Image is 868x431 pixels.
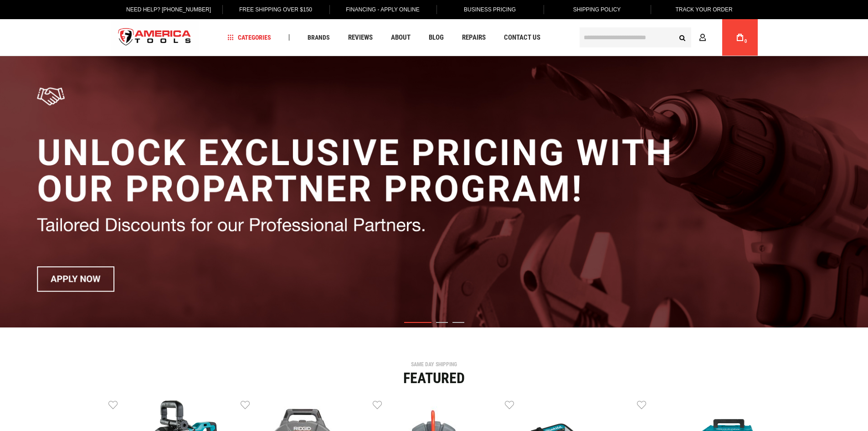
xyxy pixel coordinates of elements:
[504,34,540,41] span: Contact Us
[111,21,199,55] img: America Tools
[425,31,448,44] a: Blog
[223,31,275,44] a: Categories
[303,31,334,44] a: Brands
[674,29,691,46] button: Search
[500,31,544,44] a: Contact Us
[458,31,490,44] a: Repairs
[745,39,747,44] span: 0
[348,34,373,41] span: Reviews
[391,34,411,41] span: About
[344,31,377,44] a: Reviews
[108,362,760,367] div: SAME DAY SHIPPING
[387,31,415,44] a: About
[308,34,330,41] span: Brands
[111,21,199,55] a: store logo
[227,34,271,41] span: Categories
[108,371,760,385] div: Featured
[573,6,621,13] span: Shipping Policy
[462,34,486,41] span: Repairs
[429,34,444,41] span: Blog
[731,19,749,56] a: 0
